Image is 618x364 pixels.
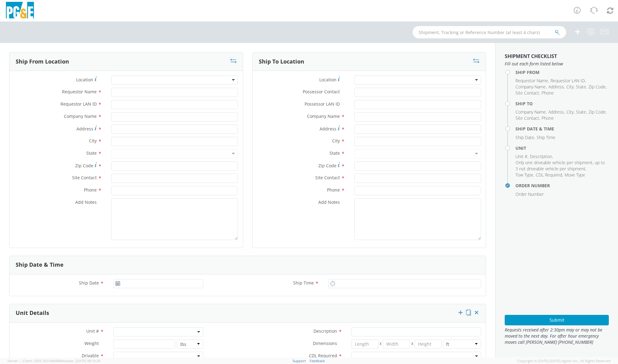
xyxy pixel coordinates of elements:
[413,26,566,38] input: Shipment, Tracking or Reference Number (at least 4 chars)
[515,115,539,121] span: Site Contact
[60,101,97,107] span: Requestor LAN ID
[515,172,534,178] li: ,
[505,327,609,345] span: Requests received after 2:30pm may or may not be moved to the next day. For after hour emergency ...
[515,191,544,197] span: Order Number
[515,84,547,90] li: ,
[23,358,100,363] span: Client: 2025.18.0-0e69584
[259,59,304,65] h3: Ship To Location
[16,59,69,65] h3: Ship From Location
[589,109,606,115] span: Zip Code
[319,77,336,83] span: Location
[515,153,528,160] li: ,
[63,358,100,363] span: master, [DATE] 08:10:29
[332,138,340,144] span: City
[576,84,587,90] li: ,
[576,109,586,115] span: State
[7,358,22,363] span: Server: -
[318,199,340,205] span: Add Notes
[293,280,314,286] span: Ship Time
[589,109,607,115] li: ,
[589,84,607,90] li: ,
[515,115,540,121] li: ,
[379,339,383,349] span: X
[293,358,306,363] a: Support
[310,358,325,363] a: Feedback
[576,109,587,115] li: ,
[76,126,93,132] span: Address
[548,84,564,90] span: Address
[530,153,552,159] span: Description
[515,160,607,172] li: ,
[505,61,609,67] span: Fill out each form listed below
[303,89,340,95] span: Possessor Contact
[327,187,340,193] span: Phone
[505,315,609,325] button: Submit
[309,353,337,358] span: CDL Required
[89,138,97,144] span: City
[86,328,99,334] span: Unit #
[16,310,49,316] h3: Unit Details
[62,89,97,95] span: Requestor Name
[75,199,97,205] span: Add Notes
[565,172,585,178] span: Move Type
[515,78,548,83] span: Requestor Name
[86,150,97,156] span: State
[515,134,535,141] li: ,
[82,353,99,358] span: Drivable
[414,339,441,349] input: Height
[5,2,35,20] img: pge-logo-06675f144f4cfa6a6814.png
[76,77,93,83] span: Location
[550,78,586,84] li: ,
[515,109,546,115] span: Company Name
[566,109,573,115] span: City
[566,84,574,90] li: ,
[548,109,564,115] span: Address
[352,339,379,349] input: Length
[313,340,337,346] span: Dimensions
[517,358,611,363] span: Copyright © [DATE]-[DATE] Agistix Inc., All Rights Reserved
[536,172,562,178] span: CDL Required
[515,183,609,188] h4: Order Number
[75,163,93,168] span: Zip Code
[515,109,547,115] li: ,
[305,101,340,107] span: Possessor LAN ID
[313,328,337,334] span: Description
[307,113,340,119] span: Company Name
[515,90,540,96] li: ,
[515,126,609,131] h4: Ship Date & Time
[542,90,554,96] span: Phone
[329,150,340,156] span: State
[315,175,340,180] span: Site Contact
[530,153,553,160] li: ,
[515,90,539,96] span: Site Contact
[515,146,609,150] h4: Unit
[536,172,563,178] li: ,
[515,70,609,75] h4: Ship From
[64,113,97,119] span: Company Name
[410,339,414,349] span: X
[84,187,97,193] span: Phone
[515,101,609,106] h4: Ship To
[320,126,336,132] span: Address
[515,84,546,90] span: Company Name
[589,84,606,90] span: Zip Code
[566,109,574,115] li: ,
[16,262,64,268] h3: Ship Date & Time
[542,115,554,121] span: Phone
[84,340,99,346] span: Weight
[515,78,549,84] li: ,
[566,84,573,90] span: City
[383,339,410,349] input: Width
[515,172,533,178] span: Tow Type
[515,160,605,172] span: Only one driveable vehicle per shipment, up to 3 not driveable vehicle per shipment
[72,175,97,180] span: Site Contact
[576,84,586,90] span: State
[548,84,565,90] li: ,
[79,280,99,286] span: Ship Date
[318,163,336,168] span: Zip Code
[505,53,557,60] strong: Shipment Checklist
[550,78,585,83] span: Requestor LAN ID
[21,358,22,363] span: ,
[537,134,555,140] span: Ship Time
[548,109,565,115] li: ,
